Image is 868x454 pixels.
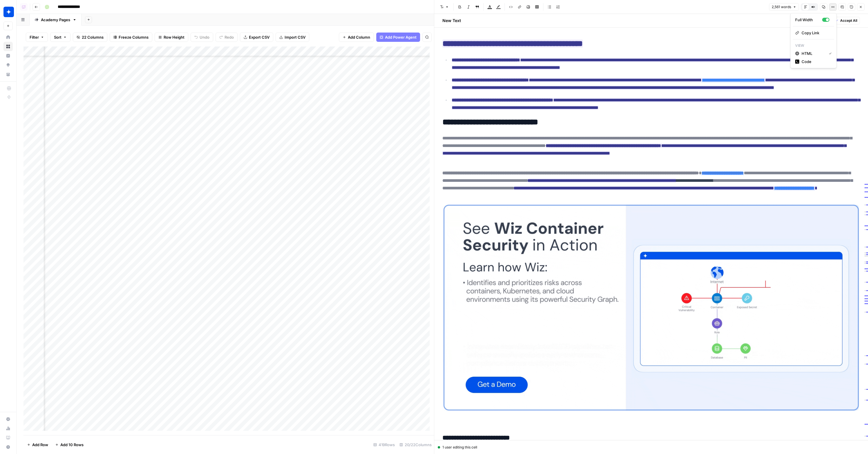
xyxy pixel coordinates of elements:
a: Browse [3,42,13,51]
span: Sort [54,34,62,40]
button: Redo [216,33,238,42]
button: Undo [191,33,213,42]
span: Import CSV [285,34,305,40]
div: Full Width [795,17,822,23]
button: Import CSV [276,33,309,42]
button: Add Column [339,33,374,42]
a: Home [3,33,13,42]
span: 22 Columns [82,34,104,40]
h2: New Text [442,18,461,24]
span: HTML [802,51,824,56]
span: Copy Link [802,30,829,36]
span: Redo [225,34,234,40]
button: Help + Support [3,442,13,452]
span: Export CSV [249,34,270,40]
a: Insights [3,51,13,60]
span: Row Height [164,34,185,40]
button: Row Height [155,33,188,42]
button: 2,561 words [769,3,799,11]
button: Filter [26,33,48,42]
button: Add Row [23,440,52,449]
button: Accept All [832,17,860,24]
button: 22 Columns [73,33,107,42]
span: Add Row [32,442,48,448]
span: Undo [200,34,209,40]
a: Academy Pages [30,14,82,26]
img: Wiz Logo [3,7,14,17]
span: Add 10 Rows [60,442,84,448]
span: Freeze Columns [119,34,149,40]
a: Learning Hub [3,433,13,442]
span: Add Column [348,34,370,40]
button: Freeze Columns [110,33,152,42]
button: Add Power Agent [376,33,420,42]
span: Code [802,59,829,64]
p: View [793,42,834,49]
a: Settings [3,414,13,424]
div: 1 user editing this cell [438,445,865,450]
button: Export CSV [240,33,273,42]
span: Add Power Agent [385,34,417,40]
button: Sort [50,33,70,42]
div: 20/22 Columns [397,440,434,449]
div: 419 Rows [371,440,397,449]
button: Add 10 Rows [52,440,87,449]
span: Filter [30,34,39,40]
a: Opportunities [3,60,13,70]
div: Academy Pages [41,17,70,23]
span: Accept All [840,18,857,23]
button: Workspace: Wiz [3,5,13,19]
a: Your Data [3,70,13,79]
a: Usage [3,424,13,433]
span: 2,561 words [772,4,791,10]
